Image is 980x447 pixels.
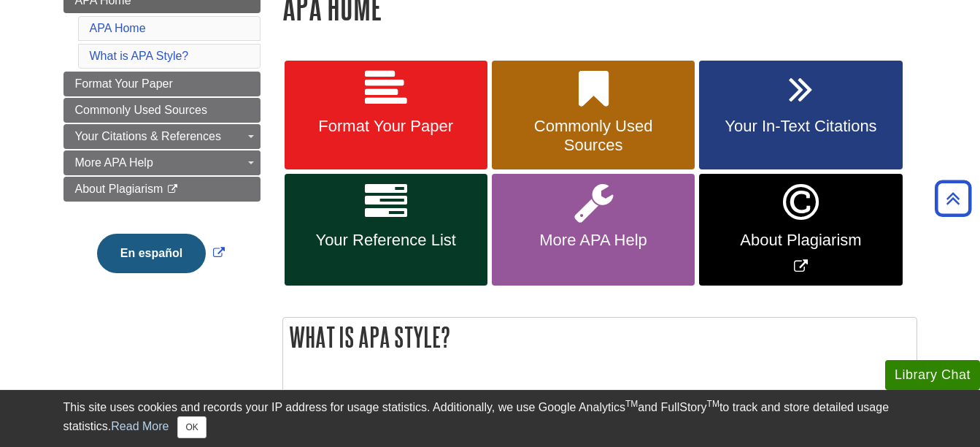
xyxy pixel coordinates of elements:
span: More APA Help [75,156,153,169]
button: Library Chat [885,360,980,390]
a: About Plagiarism [63,177,261,202]
a: Format Your Paper [63,72,261,96]
a: More APA Help [492,174,695,286]
a: Your In-Text Citations [699,61,902,170]
button: Close [177,416,206,438]
h2: What is APA Style? [283,318,917,356]
span: Your Citations & References [75,130,221,142]
a: Read More [111,420,169,432]
span: Your Reference List [296,231,477,250]
sup: TM [707,399,719,409]
a: Link opens in new window [93,247,228,259]
a: Format Your Paper [285,61,487,170]
span: About Plagiarism [710,231,891,250]
a: Link opens in new window [699,174,902,286]
span: Format Your Paper [75,77,173,90]
button: En español [97,234,206,273]
i: This link opens in a new window [166,185,179,194]
span: About Plagiarism [75,183,163,195]
span: Commonly Used Sources [75,104,207,116]
a: APA Home [90,22,146,34]
span: Commonly Used Sources [503,117,684,155]
a: Your Citations & References [63,124,261,149]
a: Your Reference List [285,174,487,286]
a: Commonly Used Sources [492,61,695,170]
span: More APA Help [503,231,684,250]
a: Back to Top [930,188,976,208]
span: Format Your Paper [296,117,477,136]
div: This site uses cookies and records your IP address for usage statistics. Additionally, we use Goo... [63,399,917,438]
a: More APA Help [63,150,261,175]
sup: TM [625,399,638,409]
a: What is APA Style? [90,50,189,62]
a: Commonly Used Sources [63,98,261,123]
span: Your In-Text Citations [710,117,891,136]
